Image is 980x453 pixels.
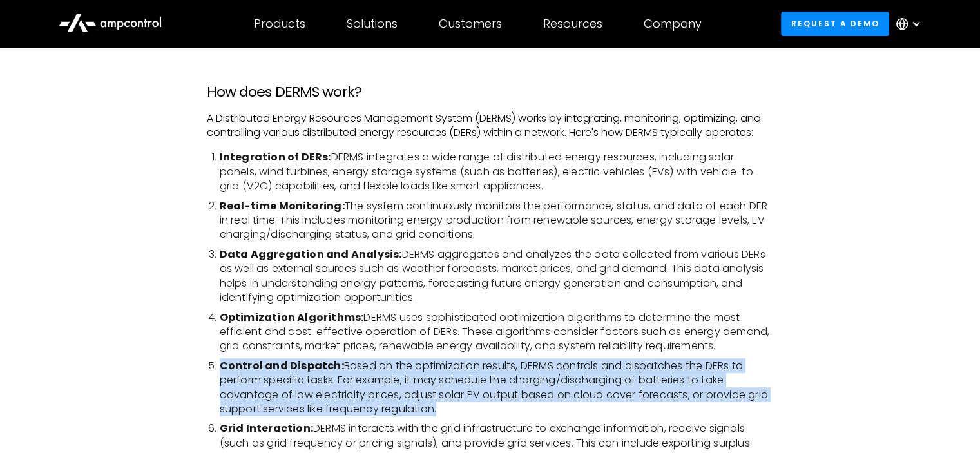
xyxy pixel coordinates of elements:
a: Request a demo [781,12,889,35]
div: Customers [439,17,502,31]
div: Products [254,17,305,31]
div: Solutions [347,17,398,31]
div: Resources [543,17,602,31]
li: DERMS aggregates and analyzes the data collected from various DERs as well as external sources su... [220,247,774,305]
li: DERMS uses sophisticated optimization algorithms to determine the most efficient and cost-effecti... [220,311,774,354]
h3: How does DERMS work? [207,84,774,101]
li: Based on the optimization results, DERMS controls and dispatches the DERs to perform specific tas... [220,359,774,417]
p: ‍ [207,44,774,58]
strong: Data Aggregation and Analysis: [220,247,402,262]
div: Company [644,17,702,31]
strong: Control and Dispatch: [220,358,344,373]
li: The system continuously monitors the performance, status, and data of each DER in real time. This... [220,199,774,242]
li: DERMS integrates a wide range of distributed energy resources, including solar panels, wind turbi... [220,150,774,193]
strong: Integration of DERs: [220,149,331,164]
strong: Optimization Algorithms: [220,310,364,325]
strong: Grid Interaction: [220,421,313,436]
strong: Real-time Monitoring: [220,198,345,213]
p: A Distributed Energy Resources Management System (DERMS) works by integrating, monitoring, optimi... [207,111,774,140]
